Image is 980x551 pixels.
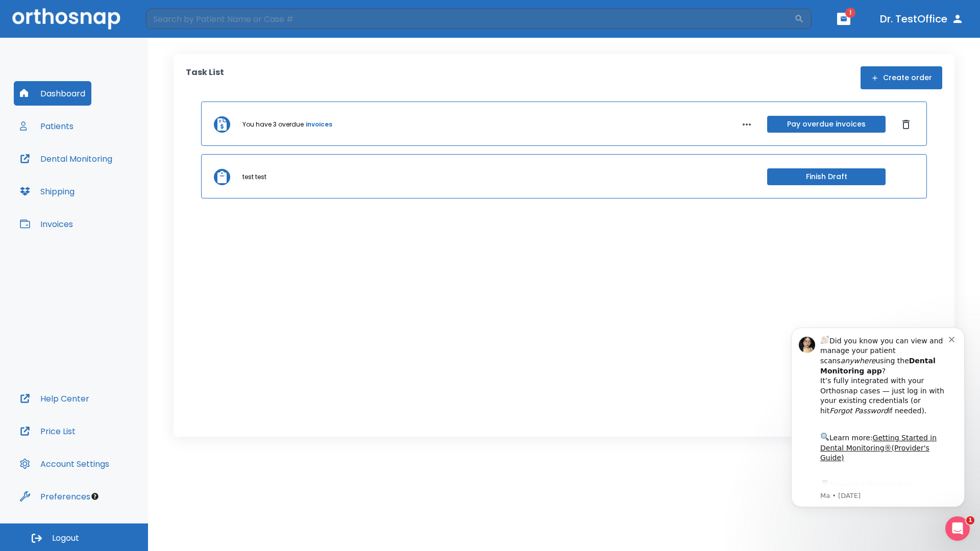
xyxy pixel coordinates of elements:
[14,419,82,443] button: Price List
[945,516,970,541] iframe: Intercom live chat
[186,66,224,89] p: Task List
[14,179,81,204] button: Shipping
[14,146,118,171] button: Dental Monitoring
[861,66,942,89] button: Create order
[876,10,968,28] button: Dr. TestOffice
[767,116,886,133] button: Pay overdue invoices
[845,8,855,18] span: 1
[173,22,181,30] button: Dismiss notification
[767,168,886,185] button: Finish Draft
[898,116,914,133] button: Dismiss
[52,533,79,544] span: Logout
[14,452,115,476] button: Account Settings
[242,172,266,182] p: test test
[966,516,974,524] span: 1
[90,492,100,501] div: Tooltip anchor
[14,212,79,236] button: Invoices
[14,114,80,138] button: Patients
[306,120,332,129] a: invoices
[44,179,173,188] p: Message from Ma, sent 3w ago
[14,81,91,106] button: Dashboard
[242,120,304,129] p: You have 3 overdue
[776,312,980,523] iframe: Intercom notifications message
[12,8,120,29] img: Orthosnap
[44,166,173,218] div: Download the app: | ​ Let us know if you need help getting started!
[44,169,135,187] a: App Store
[146,9,794,29] input: Search by Patient Name or Case #
[14,386,95,411] button: Help Center
[14,484,96,509] button: Preferences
